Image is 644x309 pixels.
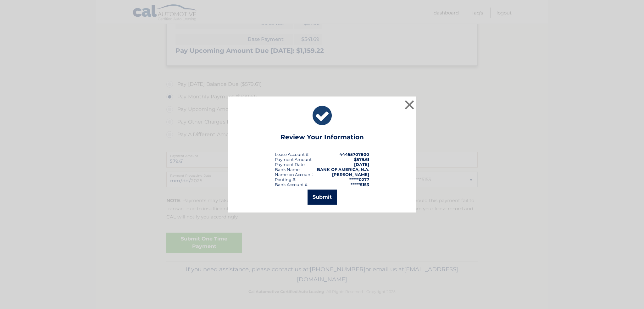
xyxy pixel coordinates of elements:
[275,167,301,172] div: Bank Name:
[275,182,308,187] div: Bank Account #:
[354,157,369,162] span: $579.61
[317,167,369,172] strong: BANK OF AMERICA, N.A.
[280,133,364,144] h3: Review Your Information
[275,152,309,157] div: Lease Account #:
[275,162,305,167] span: Payment Date
[308,190,337,205] button: Submit
[339,152,369,157] strong: 44455707800
[275,157,313,162] div: Payment Amount:
[275,177,296,182] div: Routing #:
[403,98,416,111] button: ×
[275,172,313,177] div: Name on Account:
[275,162,306,167] div: :
[354,162,369,167] span: [DATE]
[332,172,369,177] strong: [PERSON_NAME]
